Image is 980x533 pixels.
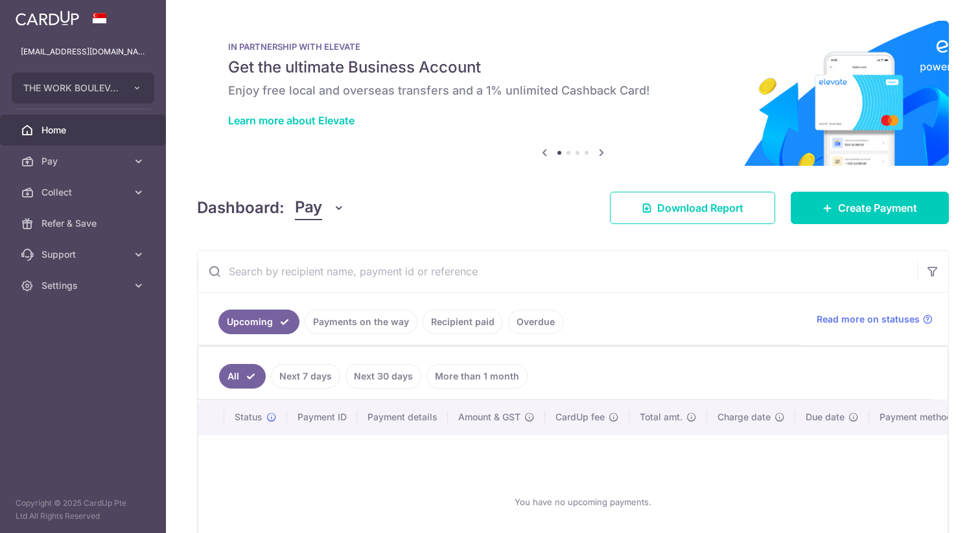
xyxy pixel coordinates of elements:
[640,411,682,424] span: Total amt.
[423,310,503,334] a: Recipient paid
[41,186,127,199] span: Collect
[12,73,154,104] button: THE WORK BOULEVARD CQ PTE. LTD.
[345,364,421,389] a: Next 30 days
[555,411,605,424] span: CardUp fee
[295,196,322,220] span: Pay
[717,411,771,424] span: Charge date
[197,21,949,166] img: Renovation banner
[198,251,917,292] input: Search by recipient name, payment id or reference
[235,411,262,424] span: Status
[41,279,127,292] span: Settings
[197,196,285,220] h4: Dashboard:
[806,411,845,424] span: Due date
[610,192,775,224] a: Download Report
[23,82,119,95] span: THE WORK BOULEVARD CQ PTE. LTD.
[817,313,933,326] a: Read more on statuses
[791,192,949,224] a: Create Payment
[357,400,448,434] th: Payment details
[271,364,340,389] a: Next 7 days
[228,114,355,127] a: Learn more about Elevate
[16,10,79,26] img: CardUp
[838,200,917,216] span: Create Payment
[228,41,918,52] p: IN PARTNERSHIP WITH ELEVATE
[41,124,127,137] span: Home
[295,196,345,220] button: Pay
[219,364,266,389] a: All
[817,313,920,326] span: Read more on statuses
[21,45,145,58] p: [EMAIL_ADDRESS][DOMAIN_NAME]
[41,248,127,261] span: Support
[426,364,528,389] a: More than 1 month
[458,411,520,424] span: Amount & GST
[228,57,918,78] h5: Get the ultimate Business Account
[218,310,299,334] a: Upcoming
[305,310,417,334] a: Payments on the way
[41,217,127,230] span: Refer & Save
[41,155,127,168] span: Pay
[657,200,743,216] span: Download Report
[508,310,563,334] a: Overdue
[287,400,357,434] th: Payment ID
[228,83,918,98] h6: Enjoy free local and overseas transfers and a 1% unlimited Cashback Card!
[869,400,968,434] th: Payment method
